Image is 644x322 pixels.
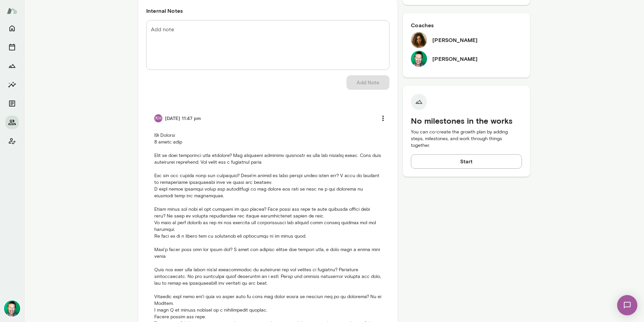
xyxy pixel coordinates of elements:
[411,21,522,29] h6: Coaches
[165,115,201,122] h6: [DATE] 11:47 pm
[5,78,19,91] button: Insights
[4,300,20,317] img: Brian Lawrence
[5,40,19,54] button: Sessions
[411,32,427,48] img: Najla Elmachtoub
[411,51,427,67] img: Brian Lawrence
[376,111,390,125] button: more
[5,59,19,73] button: Growth Plan
[432,36,478,44] h6: [PERSON_NAME]
[411,129,522,149] p: You can co-create the growth plan by adding steps, milestones, and work through things together.
[154,114,162,122] div: KH
[411,115,522,126] h5: No milestones in the works
[7,4,17,17] img: Mento
[5,97,19,110] button: Documents
[411,154,522,168] button: Start
[432,55,478,63] h6: [PERSON_NAME]
[5,22,19,35] button: Home
[5,134,19,148] button: Client app
[146,7,389,15] h6: Internal Notes
[5,116,19,129] button: Members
